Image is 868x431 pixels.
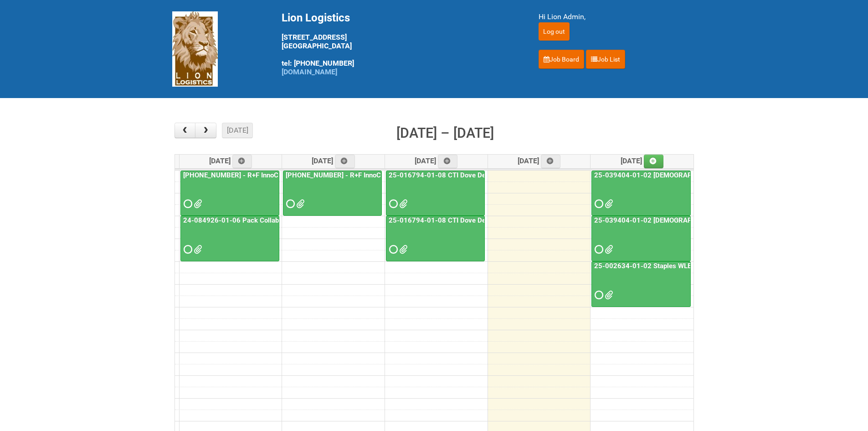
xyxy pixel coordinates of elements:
img: Lion Logistics [172,11,218,87]
a: [PHONE_NUMBER] - R+F InnoCPT - photo slot [283,171,382,216]
span: Requested [595,292,601,298]
span: 25-039404 - Labels - Lion.xlsx MOR 25-039404-01-02.xlsm [605,246,611,253]
span: Requested [595,246,601,253]
a: 25-039404-01-02 [DEMOGRAPHIC_DATA] Wet Shave SQM [592,171,778,179]
span: [DATE] [209,156,252,165]
div: Hi Lion Admin, [539,11,696,22]
span: MDN 25-032854-01-08 Left overs.xlsx MOR 25-032854-01-08.xlsm 25_032854_01_LABELS_Lion.xlsx MDN 25... [194,201,200,207]
a: 25-039404-01-02 [DEMOGRAPHIC_DATA] Wet Shave SQM - photo slot [591,216,691,261]
a: 25-016794-01-08 CTI Dove Deep Moisture - Photos slot [387,216,565,224]
h2: [DATE] – [DATE] [396,123,494,144]
button: [DATE] [222,123,253,138]
a: Add an event [644,155,664,168]
a: 24-084926-01-06 Pack Collab Wand Tint [181,216,313,224]
a: [DOMAIN_NAME] [282,68,337,76]
a: Job List [586,50,625,69]
a: 25-002634-01-02 Staples WLE 2025 Community - Seventh Mailing [591,261,691,307]
a: [PHONE_NUMBER] - R+F InnoCPT - photo slot [284,171,428,179]
a: 25-016794-01-08 CTI Dove Deep Moisture [387,171,524,179]
a: 25-039404-01-02 [DEMOGRAPHIC_DATA] Wet Shave SQM - photo slot [592,216,814,224]
span: Grp 2002 Seed.jpg Grp 2002 2..jpg grp 2002 1..jpg Grp 2001 Seed.jpg GRp 2001 2..jpg Grp 2001 1..j... [399,246,406,253]
input: Log out [539,22,570,41]
span: MDN 25-016794-01-08 - LEFTOVERS.xlsx LPF_V2 25-016794-01-08.xlsx Dove DM Usage Instructions_V1.pd... [399,201,406,207]
span: Requested [286,201,293,207]
span: [DATE] [312,156,355,165]
a: 24-084926-01-06 Pack Collab Wand Tint [180,216,279,261]
span: Requested [389,246,395,253]
a: Add an event [438,155,458,168]
span: [DATE] [621,156,664,165]
a: Add an event [232,155,252,168]
a: [PHONE_NUMBER] - R+F InnoCPT [181,171,289,179]
span: Requested [184,201,190,207]
a: 25-016794-01-08 CTI Dove Deep Moisture - Photos slot [386,216,485,261]
a: 25-002634-01-02 Staples WLE 2025 Community - Seventh Mailing [592,262,804,270]
a: [PHONE_NUMBER] - R+F InnoCPT [180,171,279,216]
a: Add an event [335,155,355,168]
div: [STREET_ADDRESS] [GEOGRAPHIC_DATA] tel: [PHONE_NUMBER] [282,11,516,76]
span: Requested [389,201,395,207]
span: Lion Logistics [282,11,350,24]
span: Staples Mailing - August Addresses Lion.xlsx MOR 25-002634-01-02 - Seventh Mailing.xlsm LPF 25-00... [605,292,611,298]
span: [DATE] [415,156,458,165]
span: Requested [184,246,190,253]
a: 25-016794-01-08 CTI Dove Deep Moisture [386,171,485,216]
a: Lion Logistics [172,44,218,53]
span: GROUP 001.jpg GROUP 001 (2).jpg [296,201,303,207]
a: 25-039404-01-02 [DEMOGRAPHIC_DATA] Wet Shave SQM [591,171,691,216]
span: [DATE] [518,156,561,165]
span: Group 6000.pdf Group 5000.pdf Group 4000.pdf Group 3000.pdf Group 2000.pdf Group 1000.pdf Additio... [605,201,611,207]
span: grp 1001 2..jpg group 1001 1..jpg MOR 24-084926-01-08.xlsm Labels 24-084926-01-06 Pack Collab Wan... [194,246,200,253]
a: Add an event [541,155,561,168]
span: Requested [595,201,601,207]
a: Job Board [539,50,584,69]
